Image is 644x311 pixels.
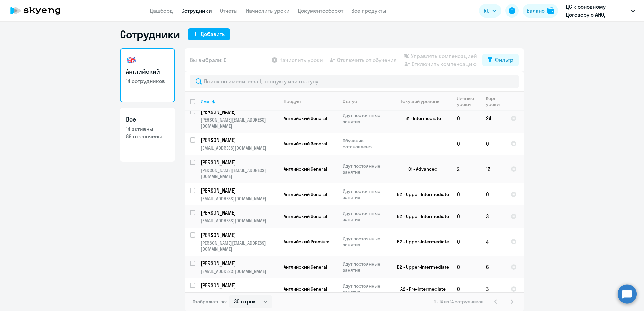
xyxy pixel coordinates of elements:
[457,95,474,107] div: Личные уроки
[394,98,451,104] div: Текущий уровень
[201,260,278,267] a: [PERSON_NAME]
[389,155,452,183] td: C1 - Advanced
[486,95,505,107] div: Корп. уроки
[246,7,290,14] a: Начислить уроки
[201,145,278,151] p: [EMAIL_ADDRESS][DOMAIN_NAME]
[566,3,628,19] p: ДС к основному Договору с АНО, ХАЙДЕЛЬБЕРГЦЕМЕНТ РУС, ООО
[481,256,505,278] td: 6
[284,98,337,104] div: Продукт
[452,183,481,205] td: 0
[452,155,481,183] td: 2
[188,28,230,40] button: Добавить
[284,213,327,219] span: Английский General
[484,7,490,15] span: RU
[201,282,277,289] p: [PERSON_NAME]
[481,228,505,256] td: 4
[452,256,481,278] td: 0
[343,98,389,104] div: Статус
[126,67,169,76] h3: Английский
[201,231,277,239] p: [PERSON_NAME]
[201,240,278,252] p: [PERSON_NAME][EMAIL_ADDRESS][DOMAIN_NAME]
[201,167,278,179] p: [PERSON_NAME][EMAIL_ADDRESS][DOMAIN_NAME]
[190,75,519,88] input: Поиск по имени, email, продукту или статусу
[150,7,173,14] a: Дашборд
[481,205,505,228] td: 3
[201,196,278,202] p: [EMAIL_ADDRESS][DOMAIN_NAME]
[284,115,327,122] span: Английский General
[481,183,505,205] td: 0
[126,115,169,124] h3: Все
[201,231,278,239] a: [PERSON_NAME]
[343,210,389,222] p: Идут постоянные занятия
[481,278,505,300] td: 3
[343,138,389,150] p: Обучение остановлено
[523,4,558,18] button: Балансbalance
[481,104,505,133] td: 24
[201,187,277,194] p: [PERSON_NAME]
[201,136,277,144] p: [PERSON_NAME]
[201,209,278,216] a: [PERSON_NAME]
[181,7,212,14] a: Сотрудники
[482,54,519,66] button: Фильтр
[120,48,175,102] a: Английский14 сотрудников
[201,187,278,194] a: [PERSON_NAME]
[343,188,389,200] p: Идут постоянные занятия
[201,108,278,115] a: [PERSON_NAME]
[201,209,277,216] p: [PERSON_NAME]
[120,28,180,41] h1: Сотрудники
[343,261,389,273] p: Идут постоянные занятия
[481,133,505,155] td: 0
[284,264,327,270] span: Английский General
[284,286,327,292] span: Английский General
[452,133,481,155] td: 0
[284,166,327,172] span: Английский General
[193,299,227,305] span: Отображать по:
[389,278,452,300] td: A2 - Pre-Intermediate
[343,236,389,248] p: Идут постоянные занятия
[495,56,513,64] div: Фильтр
[201,108,277,115] p: [PERSON_NAME]
[126,125,169,133] p: 14 активны
[201,159,277,166] p: [PERSON_NAME]
[126,133,169,140] p: 89 отключены
[201,30,225,38] div: Добавить
[481,155,505,183] td: 12
[298,7,343,14] a: Документооборот
[457,95,480,107] div: Личные уроки
[126,77,169,85] p: 14 сотрудников
[452,104,481,133] td: 0
[562,3,638,19] button: ДС к основному Договору с АНО, ХАЙДЕЛЬБЕРГЦЕМЕНТ РУС, ООО
[201,98,210,104] div: Имя
[401,98,439,104] div: Текущий уровень
[201,136,278,144] a: [PERSON_NAME]
[343,283,389,295] p: Идут постоянные занятия
[120,108,175,162] a: Все14 активны89 отключены
[201,290,278,297] p: [EMAIL_ADDRESS][DOMAIN_NAME]
[389,256,452,278] td: B2 - Upper-Intermediate
[452,278,481,300] td: 0
[201,282,278,289] a: [PERSON_NAME]
[389,228,452,256] td: B2 - Upper-Intermediate
[284,239,329,245] span: Английский Premium
[452,205,481,228] td: 0
[434,299,484,305] span: 1 - 14 из 14 сотрудников
[201,117,278,129] p: [PERSON_NAME][EMAIL_ADDRESS][DOMAIN_NAME]
[527,7,545,15] div: Баланс
[201,98,278,104] div: Имя
[452,228,481,256] td: 0
[201,268,278,274] p: [EMAIL_ADDRESS][DOMAIN_NAME]
[351,7,386,14] a: Все продукты
[343,112,389,125] p: Идут постоянные занятия
[479,4,501,18] button: RU
[201,260,277,267] p: [PERSON_NAME]
[389,205,452,228] td: B2 - Upper-Intermediate
[220,7,238,14] a: Отчеты
[486,95,500,107] div: Корп. уроки
[284,141,327,147] span: Английский General
[190,56,227,64] span: Вы выбрали: 0
[201,218,278,224] p: [EMAIL_ADDRESS][DOMAIN_NAME]
[284,98,302,104] div: Продукт
[343,163,389,175] p: Идут постоянные занятия
[389,104,452,133] td: B1 - Intermediate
